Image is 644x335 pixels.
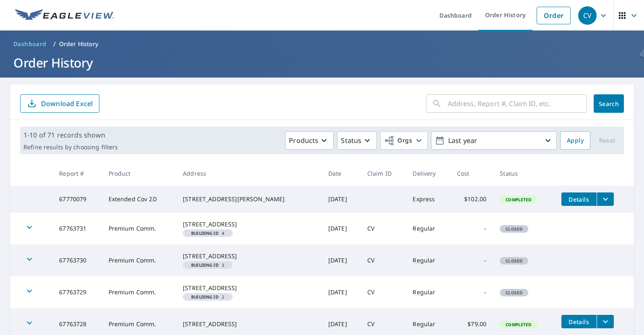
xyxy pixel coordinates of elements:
[59,40,99,48] p: Order History
[10,37,50,51] a: Dashboard
[23,143,118,151] p: Refine results by choosing filters
[406,213,450,244] td: Regular
[445,133,543,148] p: Last year
[186,231,229,235] span: 4
[53,39,56,49] li: /
[13,40,47,48] span: Dashboard
[183,320,315,328] div: [STREET_ADDRESS]
[322,186,361,213] td: [DATE]
[322,213,361,244] td: [DATE]
[102,186,177,213] td: Extended Cov 2D
[406,276,450,308] td: Regular
[183,252,315,260] div: [STREET_ADDRESS]
[361,161,406,186] th: Claim ID
[52,276,101,308] td: 67763729
[501,226,527,232] span: Closed
[406,244,450,276] td: Regular
[406,161,450,186] th: Delivery
[183,195,315,203] div: [STREET_ADDRESS][PERSON_NAME]
[191,231,218,235] em: Building ID
[597,315,614,328] button: filesDropdownBtn-67763728
[566,318,592,326] span: Details
[578,6,597,25] div: CV
[501,322,536,327] span: Completed
[20,94,99,113] button: Download Excel
[102,161,177,186] th: Product
[52,244,101,276] td: 67763730
[191,295,218,299] em: Building ID
[594,94,624,113] button: Search
[285,131,334,150] button: Products
[380,131,428,150] button: Orgs
[191,263,218,267] em: Building ID
[450,161,493,186] th: Cost
[322,276,361,308] td: [DATE]
[337,131,377,150] button: Status
[597,192,614,206] button: filesDropdownBtn-67770079
[566,195,592,203] span: Details
[322,161,361,186] th: Date
[52,161,101,186] th: Report #
[501,258,527,264] span: Closed
[493,161,554,186] th: Status
[567,135,584,146] span: Apply
[10,54,634,71] h1: Order History
[448,92,587,115] input: Address, Report #, Claim ID, etc.
[52,186,101,213] td: 67770079
[102,244,177,276] td: Premium Comm.
[450,244,493,276] td: -
[341,135,361,145] p: Status
[322,244,361,276] td: [DATE]
[15,9,114,22] img: EV Logo
[501,290,527,296] span: Closed
[289,135,318,145] p: Products
[450,276,493,308] td: -
[450,186,493,213] td: $102.00
[406,186,450,213] td: Express
[23,130,118,140] p: 1-10 of 71 records shown
[450,213,493,244] td: -
[52,213,101,244] td: 67763731
[361,276,406,308] td: CV
[361,244,406,276] td: CV
[600,100,617,108] span: Search
[183,220,315,229] div: [STREET_ADDRESS]
[561,192,597,206] button: detailsBtn-67770079
[361,213,406,244] td: CV
[537,7,571,24] a: Order
[384,135,412,146] span: Orgs
[102,276,177,308] td: Premium Comm.
[176,161,322,186] th: Address
[186,295,229,299] span: 2
[561,315,597,328] button: detailsBtn-67763728
[186,263,229,267] span: 3
[560,131,590,150] button: Apply
[431,131,557,150] button: Last year
[41,99,93,108] p: Download Excel
[10,37,634,51] nav: breadcrumb
[501,197,536,203] span: Completed
[102,213,177,244] td: Premium Comm.
[183,284,315,292] div: [STREET_ADDRESS]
